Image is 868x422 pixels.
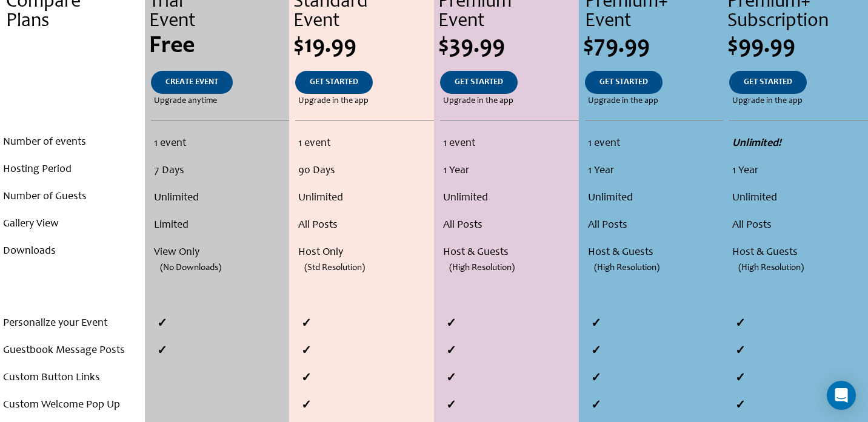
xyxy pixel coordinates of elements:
li: Number of Guests [3,183,142,211]
span: (High Resolution) [738,254,804,282]
li: Host & Guests [588,239,721,266]
li: Unlimited [154,185,285,212]
li: All Posts [443,212,576,239]
a: . [56,71,88,94]
li: 1 event [443,130,576,157]
a: CREATE EVENT [151,71,233,94]
li: Limited [154,212,285,239]
li: Unlimited [298,185,431,212]
a: GET STARTED [295,71,373,94]
span: . [71,78,73,87]
li: Host Only [298,239,431,266]
li: Personalize your Event [3,310,142,337]
li: Unlimited [443,185,576,212]
strong: Unlimited! [732,138,781,149]
li: Hosting Period [3,156,142,183]
div: $99.99 [727,35,868,59]
div: $79.99 [583,35,724,59]
a: GET STARTED [440,71,518,94]
li: 1 event [588,130,721,157]
span: (High Resolution) [449,254,515,282]
li: Gallery View [3,211,142,238]
li: Unlimited [588,185,721,212]
li: All Posts [298,212,431,239]
div: Open Intercom Messenger [827,381,856,410]
span: Upgrade in the app [588,94,658,108]
span: Upgrade in the app [732,94,803,108]
li: 1 Year [588,157,721,185]
li: 1 Year [732,157,865,185]
a: GET STARTED [729,71,807,94]
li: 1 Year [443,157,576,185]
li: Unlimited [732,185,865,212]
li: Custom Welcome Pop Up [3,392,142,419]
li: 90 Days [298,157,431,185]
span: GET STARTED [455,78,503,87]
span: (High Resolution) [594,254,659,282]
div: $39.99 [438,35,579,59]
li: View Only [154,239,285,266]
li: 7 Days [154,157,285,185]
li: 1 event [154,130,285,157]
span: GET STARTED [310,78,358,87]
span: (Std Resolution) [304,254,365,282]
span: GET STARTED [599,78,648,87]
li: Custom Button Links [3,364,142,392]
div: Free [149,35,290,59]
span: Upgrade in the app [298,94,369,108]
li: All Posts [732,212,865,239]
li: Host & Guests [732,239,865,266]
div: $19.99 [293,35,434,59]
span: . [71,97,73,105]
li: 1 event [298,130,431,157]
span: CREATE EVENT [165,78,218,87]
li: All Posts [588,212,721,239]
li: Guestbook Message Posts [3,337,142,364]
li: Downloads [3,238,142,265]
span: (No Downloads) [160,254,221,282]
span: Upgrade anytime [154,94,217,108]
span: Upgrade in the app [443,94,513,108]
span: . [69,35,75,59]
li: Host & Guests [443,239,576,266]
a: GET STARTED [585,71,663,94]
li: Number of events [3,129,142,156]
span: GET STARTED [744,78,792,87]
